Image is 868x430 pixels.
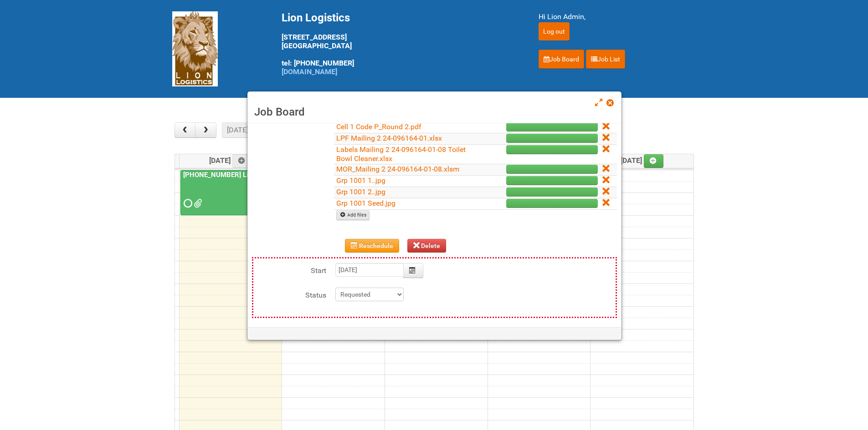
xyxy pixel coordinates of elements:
[336,210,370,220] a: Add files
[282,67,337,76] a: [DOMAIN_NAME]
[407,239,447,253] button: Delete
[184,200,190,207] span: Requested
[336,187,385,196] a: Grp 1001 2..jpg
[282,11,516,76] div: [STREET_ADDRESS] [GEOGRAPHIC_DATA] tel: [PHONE_NUMBER]
[336,134,442,142] a: LPF Mailing 2 24-096164-01.xlsx
[181,171,358,179] a: [PHONE_NUMBER] Liquid Toilet Bowl Cleaner - Mailing 2
[209,156,252,165] span: [DATE]
[336,165,459,173] a: MOR_Mailing 2 24-096164-01-08.xlsm
[644,154,664,168] a: Add an event
[253,288,326,301] label: Status
[336,199,395,207] a: Grp 1001 Seed.jpg
[172,44,218,53] a: Lion Logistics
[254,105,615,119] h3: Job Board
[586,50,625,69] a: Job List
[232,154,252,168] a: Add an event
[282,11,350,24] span: Lion Logistics
[539,11,696,22] div: Hi Lion Admin,
[194,200,200,207] span: Labels Mailing 2 24-096164-01-08 Toilet Bowl Cleaner.xlsx MOR_Mailing 2 24-096164-01-08.xlsm LPF ...
[253,263,326,276] label: Start
[539,50,584,69] a: Job Board
[621,156,664,165] span: [DATE]
[172,11,218,86] img: Lion Logistics
[345,239,399,253] button: Reschedule
[336,122,421,131] a: Cell 1 Code P_Round 2.pdf
[180,170,279,216] a: [PHONE_NUMBER] Liquid Toilet Bowl Cleaner - Mailing 2
[403,263,423,278] button: Calendar
[336,145,466,163] a: Labels Mailing 2 24-096164-01-08 Toilet Bowl Cleaner.xlsx
[539,22,570,40] input: Log out
[222,122,253,138] button: [DATE]
[336,176,385,185] a: Grp 1001 1..jpg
